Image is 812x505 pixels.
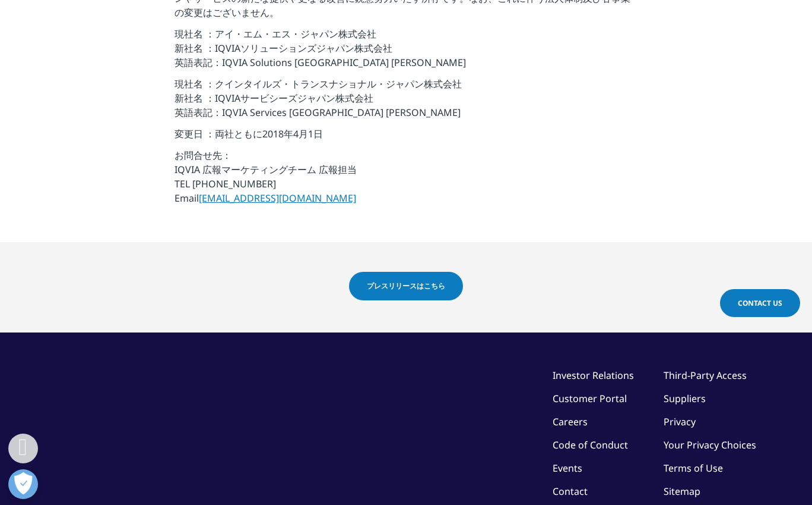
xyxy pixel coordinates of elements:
span: プレスリリースはこちら [367,281,445,291]
button: 優先設定センターを開く [8,469,38,499]
a: Third-Party Access [664,369,747,382]
a: Suppliers [664,392,706,405]
a: [EMAIL_ADDRESS][DOMAIN_NAME] [199,192,356,205]
a: Sitemap [664,485,700,498]
a: Privacy [664,415,696,428]
a: Terms of Use [664,462,723,475]
a: Events [553,462,582,475]
a: Contact Us [720,289,800,317]
a: Your Privacy Choices [664,438,756,451]
p: 現社名 ：アイ・エム・エス・ジャパン株式会社 新社名 ：IQVIAソリューションズジャパン株式会社 英語表記：IQVIA Solutions [GEOGRAPHIC_DATA] [PERSON_... [175,27,638,77]
a: Code of Conduct [553,438,628,451]
p: お問合せ先： IQVIA 広報マーケティングチーム 広報担当 TEL [PHONE_NUMBER] Email [175,148,638,212]
p: 現社名 ：クインタイルズ・トランスナショナル・ジャパン株式会社 新社名 ：IQVIAサービシーズジャパン株式会社 英語表記：IQVIA Services [GEOGRAPHIC_DATA] [P... [175,77,638,127]
span: Contact Us [738,298,782,308]
a: Investor Relations [553,369,634,382]
a: Careers [553,415,588,428]
a: Customer Portal [553,392,627,405]
p: 変更日 ：両社ともに2018年4月1日 [175,127,638,148]
a: プレスリリースはこちら [349,272,463,300]
a: Contact [553,485,588,498]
